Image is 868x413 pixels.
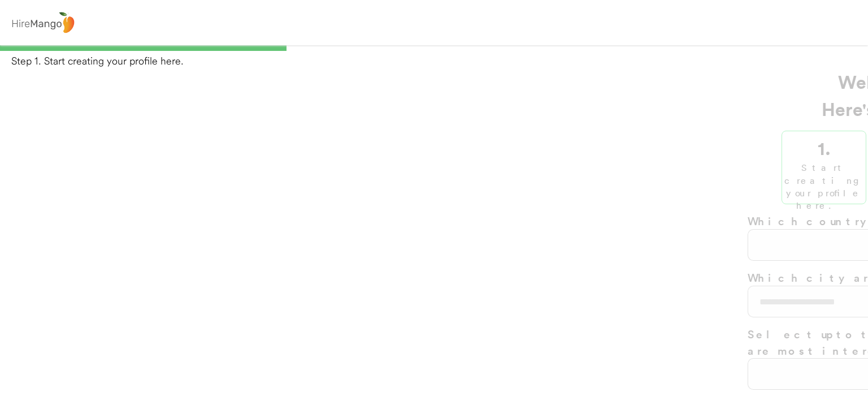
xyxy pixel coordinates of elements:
[2,45,866,51] div: 33%
[11,54,868,68] div: Step 1. Start creating your profile here.
[8,10,77,36] img: logo%20-%20hiremango%20gray.png
[784,161,863,212] div: Start creating your profile here.
[817,134,830,161] h2: 1.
